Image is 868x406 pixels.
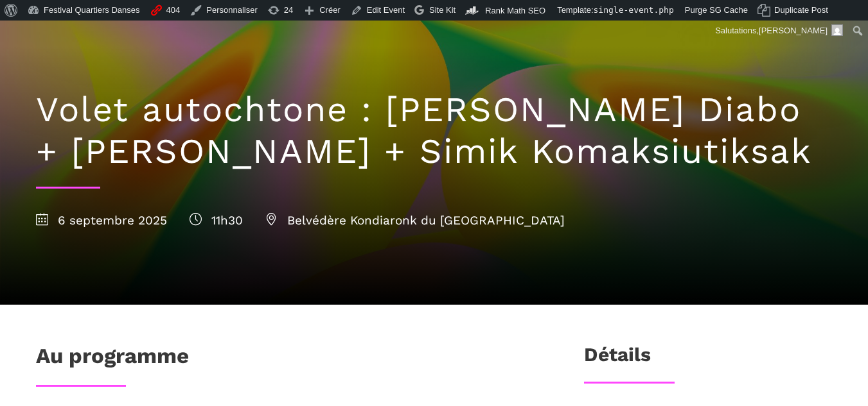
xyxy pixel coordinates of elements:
[36,89,833,173] h1: Volet autochtone : [PERSON_NAME] Diabo + [PERSON_NAME] + Simik Komaksiutiksak
[594,5,674,15] span: single-event.php
[36,343,189,375] h1: Au programme
[265,213,565,228] span: Belvédère Kondiaronk du [GEOGRAPHIC_DATA]
[711,21,848,41] a: Salutations,
[759,26,828,35] span: [PERSON_NAME]
[429,5,456,15] span: Site Kit
[190,213,243,228] span: 11h30
[584,343,651,375] h3: Détails
[36,213,167,228] span: 6 septembre 2025
[485,6,545,15] span: Rank Math SEO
